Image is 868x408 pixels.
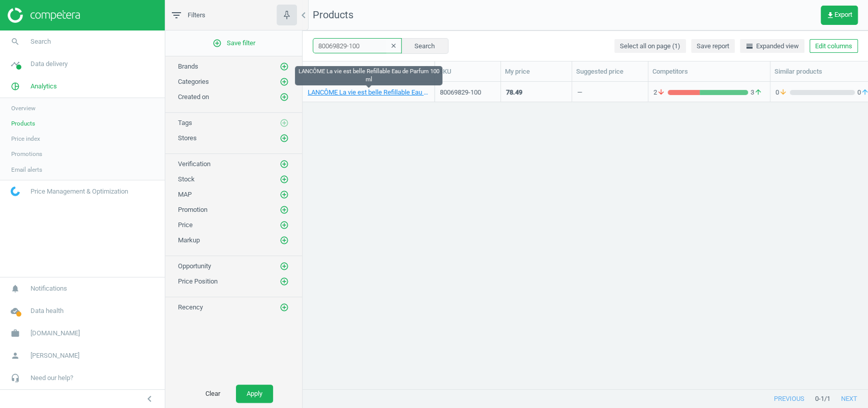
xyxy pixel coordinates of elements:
span: Created on [178,93,209,101]
i: search [6,32,25,51]
i: add_circle_outline [213,39,222,48]
div: Competitors [652,67,766,76]
button: add_circle_outlineSave filter [165,33,302,53]
span: 0 [775,88,790,97]
span: Promotions [11,150,42,158]
button: Select all on page (1) [614,39,686,53]
span: Notifications [31,284,67,293]
button: clear [386,39,401,53]
span: Filters [188,11,205,20]
i: add_circle_outline [280,277,289,286]
button: add_circle_outline [279,92,289,102]
span: Brands [178,62,198,70]
button: add_circle_outline [279,61,289,72]
div: 80069829-100 [440,88,495,97]
i: add_circle_outline [280,77,289,86]
span: Need our help? [31,373,73,383]
button: add_circle_outline [279,235,289,245]
i: add_circle_outline [280,62,289,71]
i: add_circle_outline [280,190,289,199]
i: add_circle_outline [280,262,289,271]
i: person [6,346,25,365]
button: previous [763,390,815,408]
div: 78.49 [506,88,522,97]
button: Save report [691,39,735,53]
i: add_circle_outline [280,134,289,143]
button: add_circle_outline [279,205,289,215]
i: add_circle_outline [280,118,289,128]
i: add_circle_outline [280,175,289,184]
span: MAP [178,191,192,198]
span: Price Management & Optimization [31,187,128,196]
span: Categories [178,78,209,85]
span: Verification [178,160,211,168]
img: wGWNvw8QSZomAAAAABJRU5ErkJggg== [11,186,20,196]
button: horizontal_splitExpanded view [740,39,804,53]
span: Expanded view [745,42,799,51]
i: add_circle_outline [280,205,289,214]
i: arrow_downward [657,88,665,97]
i: work [6,324,25,343]
span: Stores [178,134,197,142]
span: Recency [178,303,203,311]
div: LANCÔME La vie est belle Refillable Eau de Parfum 100 ml [295,66,442,85]
span: Data delivery [31,59,68,69]
button: add_circle_outline [279,159,289,169]
i: notifications [6,279,25,298]
i: pie_chart_outlined [6,77,25,96]
span: Products [313,9,353,21]
div: My price [505,67,567,76]
button: add_circle_outline [279,261,289,271]
i: horizontal_split [745,42,754,50]
button: chevron_left [137,392,162,405]
span: Email alerts [11,166,42,174]
span: Price [178,221,193,229]
span: [DOMAIN_NAME] [31,329,80,338]
span: Data health [31,306,64,316]
button: add_circle_outline [279,276,289,287]
div: — [577,88,582,101]
span: 2 [653,88,668,97]
a: LANCÔME La vie est belle Refillable Eau de Parfum 100 ml [308,88,429,97]
button: Apply [236,385,273,403]
button: add_circle_outline [279,174,289,184]
button: add_circle_outline [279,118,289,128]
span: Opportunity [178,262,211,270]
i: get_app [826,11,834,19]
i: chevron_left [143,393,156,405]
button: get_appExport [821,6,858,25]
span: Stock [178,175,195,183]
button: add_circle_outline [279,77,289,87]
span: Price index [11,135,40,143]
span: 0 - 1 [815,394,824,403]
img: ajHJNr6hYgQAAAAASUVORK5CYII= [8,8,80,23]
span: Export [826,11,852,19]
i: add_circle_outline [280,303,289,312]
button: add_circle_outline [279,190,289,200]
button: add_circle_outline [279,133,289,143]
i: filter_list [170,9,183,21]
span: Price Position [178,277,218,285]
button: Search [401,38,448,53]
span: / 1 [824,394,830,403]
i: add_circle_outline [280,92,289,102]
button: Edit columns [810,39,858,53]
i: chevron_left [297,9,310,21]
i: cloud_done [6,301,25,321]
button: Clear [195,385,231,403]
span: Select all on page (1) [620,42,680,51]
i: add_circle_outline [280,221,289,230]
span: Save report [697,42,729,51]
div: SKU [439,67,496,76]
span: Search [31,37,51,46]
span: Products [11,119,35,128]
i: add_circle_outline [280,160,289,169]
input: SKU/Title search [313,38,402,53]
span: Markup [178,236,200,244]
i: arrow_upward [754,88,762,97]
i: add_circle_outline [280,236,289,245]
span: Analytics [31,82,57,91]
button: next [830,390,868,408]
span: [PERSON_NAME] [31,351,79,360]
span: 3 [748,88,765,97]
